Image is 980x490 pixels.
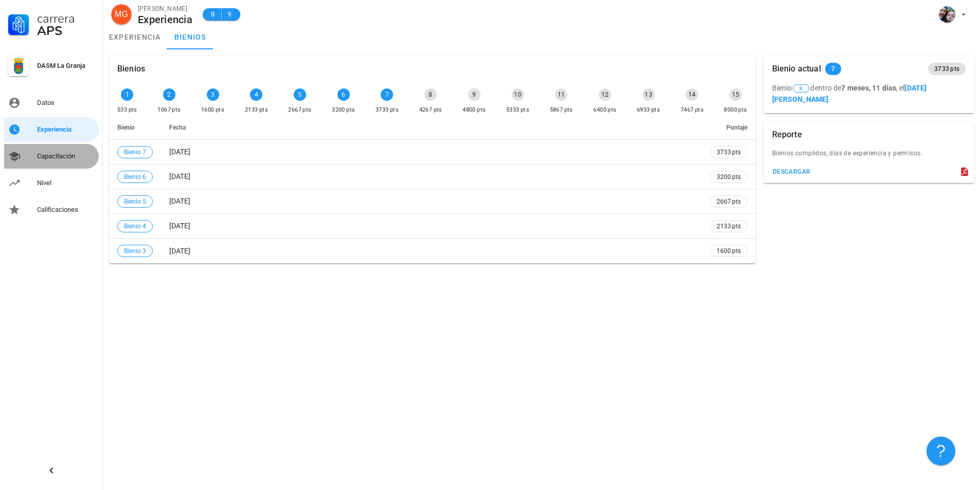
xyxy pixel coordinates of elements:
div: 7467 pts [681,105,704,115]
div: 15 [729,88,742,101]
div: 9 [468,88,480,101]
span: Fecha [169,124,186,131]
div: 6400 pts [593,105,616,115]
div: 7 [381,88,393,101]
div: 2133 pts [245,105,268,115]
span: Bienio 7 [124,147,146,158]
div: 5 [294,88,306,101]
div: 4267 pts [419,105,442,115]
div: Reporte [772,121,802,148]
div: 4 [250,88,262,101]
span: 7 [831,63,835,75]
span: Bienio [117,124,135,131]
div: Bienios cumplidos, dias de experiencia y permisos. [764,148,974,165]
span: B [209,9,217,20]
div: 12 [599,88,611,101]
div: descargar [772,168,811,175]
span: Puntaje [726,124,747,131]
div: 1600 pts [201,105,224,115]
span: 3200 pts [717,172,741,182]
a: experiencia [103,25,167,49]
div: 1 [121,88,133,101]
div: Calificaciones [37,206,95,214]
div: 13 [643,88,655,101]
b: 7 meses, 11 días [841,84,896,92]
span: Bienio dentro de , [772,84,898,92]
span: [DATE] [169,172,190,180]
div: 3733 pts [376,105,399,115]
div: 6 [337,88,350,101]
span: Bienio 3 [124,245,146,257]
div: 8000 pts [724,105,747,115]
div: APS [37,25,95,37]
div: DASM La Granja [37,62,95,70]
span: 9 [226,9,234,20]
div: Bienio actual [772,56,821,82]
span: Bienio 6 [124,171,146,183]
span: [DATE] [169,148,190,156]
a: Capacitación [4,144,99,169]
div: 1067 pts [157,105,181,115]
span: [DATE] [169,197,190,205]
div: Capacitación [37,152,95,160]
a: Calificaciones [4,197,99,222]
div: Experiencia [138,14,192,25]
div: avatar [111,4,132,25]
span: 2667 pts [717,196,741,207]
div: 14 [686,88,698,101]
div: 2667 pts [288,105,311,115]
span: 8 [799,85,803,92]
div: 6933 pts [637,105,660,115]
div: 2 [163,88,175,101]
div: avatar [939,6,955,23]
div: Datos [37,99,95,107]
th: Bienio [109,115,161,140]
a: Datos [4,90,99,115]
div: 4800 pts [462,105,486,115]
th: Fecha [161,115,702,140]
span: 1600 pts [717,246,741,256]
div: Experiencia [37,125,95,134]
a: Nivel [4,171,99,195]
div: 5333 pts [506,105,529,115]
span: 3733 pts [717,147,741,157]
div: 8 [424,88,437,101]
span: [DATE] [169,222,190,230]
span: Bienio 5 [124,196,146,207]
div: 3 [207,88,219,101]
div: 5867 pts [550,105,573,115]
div: Nivel [37,179,95,187]
div: Carrera [37,12,95,25]
a: bienios [167,25,213,49]
span: 3733 pts [934,63,959,75]
div: 3200 pts [332,105,355,115]
div: [PERSON_NAME] [138,4,192,14]
div: 10 [512,88,524,101]
div: 533 pts [117,105,137,115]
span: 2133 pts [717,221,741,231]
th: Puntaje [702,115,756,140]
a: Experiencia [4,117,99,142]
span: [DATE] [169,247,190,255]
span: Bienio 4 [124,221,146,232]
span: MG [115,4,128,25]
button: descargar [768,165,815,179]
div: 11 [555,88,567,101]
div: Bienios [117,56,145,82]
